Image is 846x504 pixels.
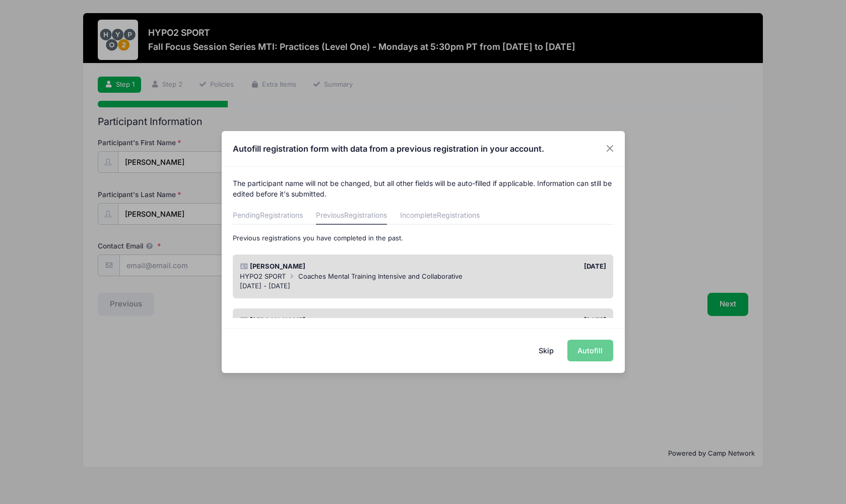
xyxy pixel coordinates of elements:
[528,340,564,361] button: Skip
[233,207,303,225] a: Pending
[601,140,619,158] button: Close
[233,143,544,155] h4: Autofill registration form with data from a previous registration in your account.
[240,281,606,291] div: [DATE] - [DATE]
[316,207,387,225] a: Previous
[437,211,480,219] span: Registrations
[400,207,480,225] a: Incomplete
[235,316,423,326] div: [PERSON_NAME]
[260,211,303,219] span: Registrations
[233,233,613,243] p: Previous registrations you have completed in the past.
[423,316,611,326] div: [DATE]
[240,272,286,280] span: HYPO2 SPORT
[423,262,611,272] div: [DATE]
[235,262,423,272] div: [PERSON_NAME]
[344,211,387,219] span: Registrations
[233,178,613,199] p: The participant name will not be changed, but all other fields will be auto-filled if applicable....
[298,272,463,280] span: Coaches Mental Training Intensive and Collaborative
